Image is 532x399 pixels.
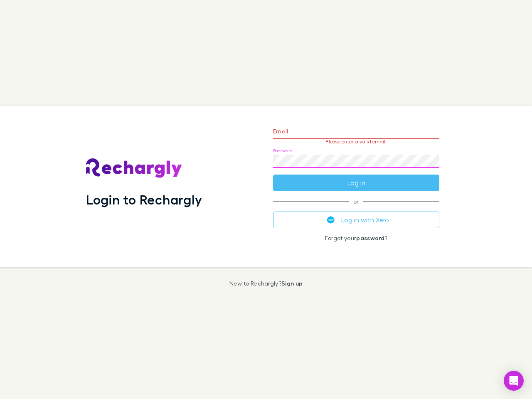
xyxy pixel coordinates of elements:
[273,148,293,154] label: Password
[273,212,439,228] button: Log in with Xero
[273,235,439,241] p: Forgot your ?
[273,201,439,202] span: or
[273,139,439,145] p: Please enter a valid email.
[86,192,202,207] h1: Login to Rechargly
[86,158,182,178] img: Rechargly's Logo
[281,280,303,287] a: Sign up
[273,175,439,191] button: Log in
[327,216,335,224] img: Xero's logo
[504,371,524,391] div: Open Intercom Messenger
[356,234,384,241] a: password
[229,280,303,287] p: New to Rechargly?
